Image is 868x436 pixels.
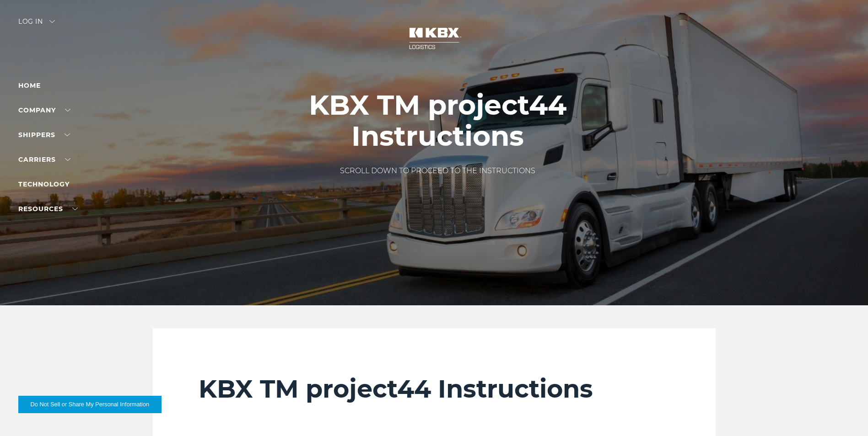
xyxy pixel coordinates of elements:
div: Log in [18,18,55,32]
a: Home [18,81,41,90]
button: Do Not Sell or Share My Personal Information [18,396,162,413]
a: Carriers [18,155,70,164]
a: RESOURCES [18,205,78,213]
a: Technology [18,180,70,188]
img: arrow [49,20,55,23]
p: SCROLL DOWN TO PROCEED TO THE INSTRUCTIONS [250,165,625,176]
a: SHIPPERS [18,131,70,139]
h2: KBX TM project44 Instructions [199,374,670,404]
img: kbx logo [400,18,469,58]
iframe: Chat Widget [822,392,868,436]
h1: KBX TM project44 Instructions [250,90,625,152]
a: Company [18,106,70,114]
